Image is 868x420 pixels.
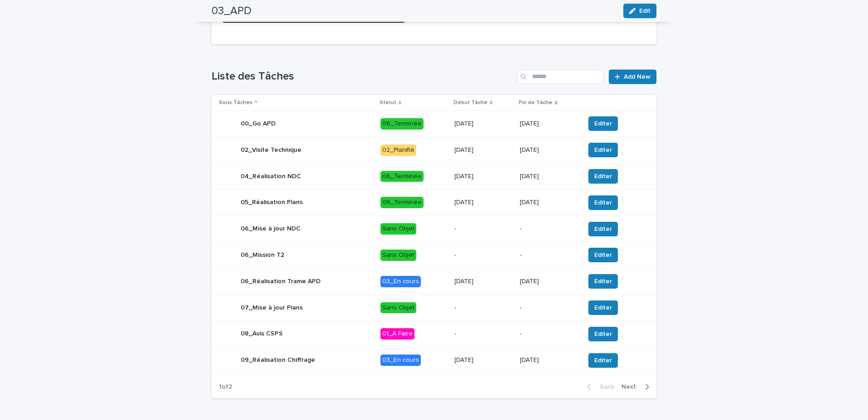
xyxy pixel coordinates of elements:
tr: 06_Mise à jour NDCSans Objet--Editer [212,216,656,242]
p: [DATE] [520,173,577,180]
span: Editer [594,356,612,365]
button: Editer [588,222,618,236]
button: Back [580,383,618,391]
button: Next [618,383,656,391]
tr: 06_Réalisation Trame APD03_En cours[DATE][DATE]Editer [212,268,656,295]
tr: 05_Réalisation Plans06_Terminée[DATE][DATE]Editer [212,190,656,216]
p: 05_Réalisation Plans [241,199,303,206]
span: Edit [639,8,651,14]
button: Editer [588,353,618,368]
button: Edit [623,4,656,18]
p: 07_Mise à jour Plans [241,304,303,312]
tr: 00_Go APD06_Terminée[DATE][DATE]Editer [212,110,656,137]
tr: 04_Réalisation NDC06_Terminée[DATE][DATE]Editer [212,163,656,190]
p: [DATE] [520,278,577,285]
p: 08_Avis CSPS [241,330,283,338]
p: 04_Réalisation NDC [241,173,301,180]
span: Editer [594,277,612,286]
span: Editer [594,172,612,181]
p: 02_Visite Technique [241,146,301,154]
span: Editer [594,303,612,312]
button: Editer [588,116,618,131]
div: 06_Terminée [380,197,424,208]
button: Editer [588,274,618,289]
tr: 09_Réalisation Chiffrage03_En cours[DATE][DATE]Editer [212,347,656,374]
p: - [520,225,577,233]
span: Editer [594,145,612,155]
p: 06_Mission T2 [241,251,284,259]
p: - [520,251,577,259]
div: Sans Objet [380,250,416,261]
p: 09_Réalisation Chiffrage [241,356,315,364]
div: Sans Objet [380,223,416,235]
button: Editer [588,300,618,315]
a: Add New [609,70,656,84]
p: - [520,304,577,312]
span: Add New [624,74,651,80]
p: 06_Réalisation Trame APD [241,278,321,285]
p: - [454,251,513,259]
p: [DATE] [454,173,513,180]
button: Editer [588,169,618,184]
p: [DATE] [520,199,577,206]
h1: Liste des Tâches [212,70,513,83]
p: 06_Mise à jour NDC [241,225,301,233]
div: 03_En cours [380,276,421,287]
p: [DATE] [454,120,513,128]
p: [DATE] [454,278,513,285]
div: 06_Terminée [380,118,424,130]
p: Début Tâche [454,98,488,108]
p: - [454,304,513,312]
p: Statut [380,98,396,108]
div: 02_Planifié [380,145,416,156]
p: [DATE] [520,356,577,364]
div: 01_A Faire [380,328,414,340]
p: - [454,225,513,233]
span: Editer [594,330,612,339]
tr: 06_Mission T2Sans Objet--Editer [212,242,656,268]
p: [DATE] [454,356,513,364]
button: Editer [588,195,618,210]
span: Back [595,384,614,390]
span: Editer [594,198,612,207]
tr: 08_Avis CSPS01_A Faire--Editer [212,321,656,347]
tr: 02_Visite Technique02_Planifié[DATE][DATE]Editer [212,137,656,163]
p: - [520,330,577,338]
p: 1 of 2 [212,376,239,398]
button: Editer [588,327,618,341]
span: Editer [594,119,612,128]
tr: 07_Mise à jour PlansSans Objet--Editer [212,295,656,321]
p: Fin de Tâche [519,98,552,108]
p: [DATE] [454,146,513,154]
span: Editer [594,225,612,234]
button: Editer [588,143,618,157]
div: 03_En cours [380,355,421,366]
span: Next [621,384,641,390]
h2: 03_APD [212,5,252,18]
p: [DATE] [454,199,513,206]
p: Sous Tâches [219,98,252,108]
button: Editer [588,248,618,262]
input: Search [517,70,603,84]
p: [DATE] [520,146,577,154]
div: 06_Terminée [380,171,424,182]
span: Editer [594,250,612,260]
div: Sans Objet [380,302,416,314]
p: 00_Go APD [241,120,276,128]
p: - [454,330,513,338]
p: [DATE] [520,120,577,128]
